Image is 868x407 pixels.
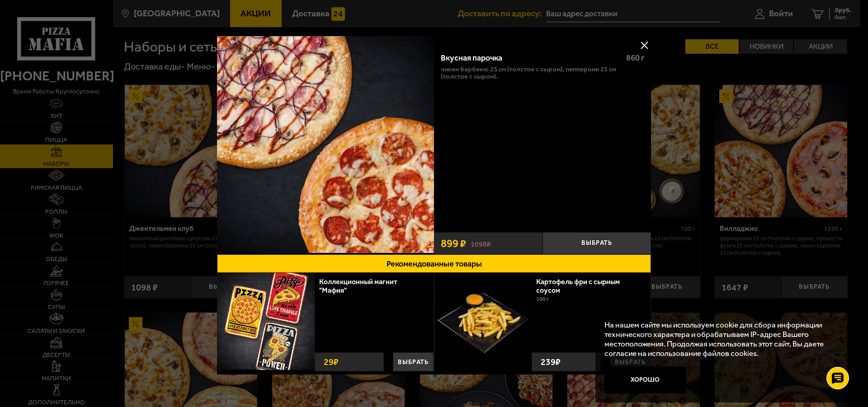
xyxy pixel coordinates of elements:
[542,232,651,254] button: Выбрать
[321,353,341,371] strong: 29 ₽
[217,36,434,254] a: Вкусная парочка
[441,53,618,63] div: Вкусная парочка
[538,353,563,371] strong: 239 ₽
[604,366,686,393] button: Хорошо
[441,238,466,249] span: 899 ₽
[319,277,397,295] a: Коллекционный магнит "Мафия"
[471,239,491,248] s: 1098 ₽
[626,53,644,63] span: 860 г
[441,65,644,80] p: Чикен Барбекю 25 см (толстое с сыром), Пепперони 25 см (толстое с сыром).
[604,320,841,358] p: На нашем сайте мы используем cookie для сбора информации технического характера и обрабатываем IP...
[536,277,620,295] a: Картофель фри с сырным соусом
[217,254,651,273] button: Рекомендованные товары
[393,352,434,371] button: Выбрать
[536,296,549,302] span: 100 г
[217,36,434,253] img: Вкусная парочка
